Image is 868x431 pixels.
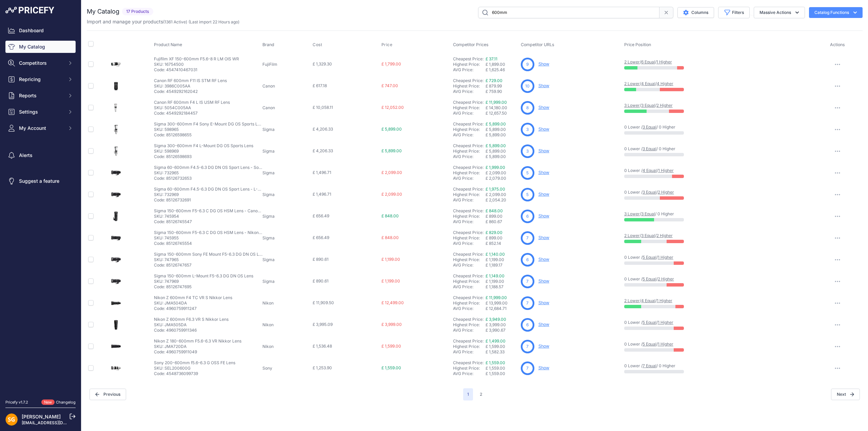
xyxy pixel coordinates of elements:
[154,295,232,300] p: Nikon Z 600mm F4 TC VR S Nikkor Lens
[154,83,227,89] p: SKU: 3986C005AA
[453,317,484,322] a: Cheapest Price:
[538,148,549,153] a: Show
[486,279,504,284] span: £ 1,199.00
[5,90,76,102] button: Reports
[154,89,227,94] p: Code: 4549292162042
[754,7,805,18] button: Massive Actions
[624,168,807,173] p: 0 Lower / /
[313,170,331,175] span: £ 1,496.71
[624,320,807,325] p: 0 Lower / /
[526,126,529,133] span: 3
[154,100,230,105] p: Canon RF 600mm F4 L IS USM RF Lens
[624,103,640,108] a: 3 Lower
[538,278,549,283] a: Show
[453,67,486,73] div: AVG Price:
[154,170,262,176] p: SKU: 732965
[313,365,332,370] span: £ 1,253.90
[641,211,655,216] a: 3 Equal
[526,105,529,111] span: 8
[453,371,486,376] div: AVG Price:
[381,235,399,240] span: £ 848.00
[5,24,76,391] nav: Sidebar
[453,78,484,83] a: Cheapest Price:
[641,59,655,64] a: 6 Equal
[830,42,845,47] span: Actions
[486,252,505,257] a: £ 1,140.00
[809,7,863,18] button: Catalog Functions
[154,56,239,62] p: Fujifilm XF 150-600mm F5.6-8 R LM OIS WR
[453,349,486,355] div: AVG Price:
[313,61,332,66] span: £ 1,329.30
[154,154,253,159] p: Code: 85126598693
[486,100,507,105] a: £ 11,999.00
[453,56,484,61] a: Cheapest Price:
[658,320,673,325] a: 1 Higher
[486,154,518,159] div: £ 5,899.00
[486,111,518,116] div: £ 12,657.50
[486,230,502,235] a: £ 829.00
[262,170,310,176] p: Sigma
[453,241,486,246] div: AVG Price:
[658,190,674,195] a: 2 Higher
[154,132,262,138] p: Code: 85126598655
[526,192,529,198] span: 5
[313,300,334,305] span: £ 11,909.50
[5,41,76,53] a: My Catalog
[526,322,529,328] span: 6
[453,83,486,89] div: Highest Price:
[19,125,63,132] span: My Account
[641,233,655,238] a: 3 Equal
[624,211,807,217] p: / / 0 Higher
[486,360,505,365] a: £ 1,559.00
[463,388,473,400] span: 1
[453,284,486,290] div: AVG Price:
[624,124,807,130] p: 0 Lower / / 0 Higher
[154,192,262,197] p: SKU: 732969
[643,341,656,347] a: 5 Equal
[453,192,486,197] div: Highest Price:
[262,127,310,132] p: Sigma
[486,143,506,148] a: £ 5,899.00
[526,61,529,67] span: 9
[453,300,486,306] div: Highest Price:
[486,219,518,224] div: £ 860.67
[624,298,807,303] p: / /
[154,208,262,214] p: Sigma 150-600mm F5-6.3 C DG OS HSM Lens - Canon Fit
[381,278,400,283] span: £ 1,199.00
[656,59,672,64] a: 1 Higher
[381,213,399,218] span: £ 848.00
[313,213,329,218] span: £ 656.49
[154,176,262,181] p: Code: 85126732653
[486,366,505,371] span: £ 1,559.00
[262,279,310,284] p: Sigma
[526,365,529,371] span: 7
[5,7,54,14] img: Pricefy Logo
[641,298,655,303] a: 4 Equal
[313,148,333,153] span: £ 4,206.33
[313,322,333,327] span: £ 3,995.09
[381,148,402,153] span: £ 5,899.00
[381,300,404,305] span: £ 12,499.00
[154,143,253,149] p: Sigma 300-600mm F4 L-Mount DG OS Sports Lens
[313,105,333,110] span: £ 10,058.11
[538,61,549,66] a: Show
[453,360,484,365] a: Cheapest Price:
[453,252,484,257] a: Cheapest Price:
[453,295,484,300] a: Cheapest Price:
[656,103,673,108] a: 2 Higher
[486,56,497,61] a: £ 37.11
[643,276,656,281] a: 5 Equal
[453,165,484,170] a: Cheapest Price:
[154,284,253,290] p: Code: 85126747695
[643,124,656,130] a: 3 Equal
[154,306,232,311] p: Code: 4960759911247
[486,187,505,192] a: £ 1,975.00
[313,257,329,262] span: £ 890.61
[486,241,518,246] div: £ 852.14
[154,360,235,366] p: Sony 200-600mm f5.6-6.3 G OSS FE Lens
[19,109,63,115] span: Settings
[538,257,549,262] a: Show
[486,105,507,110] span: £ 14,180.00
[262,235,310,241] p: Sigma
[381,126,402,132] span: £ 5,899.00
